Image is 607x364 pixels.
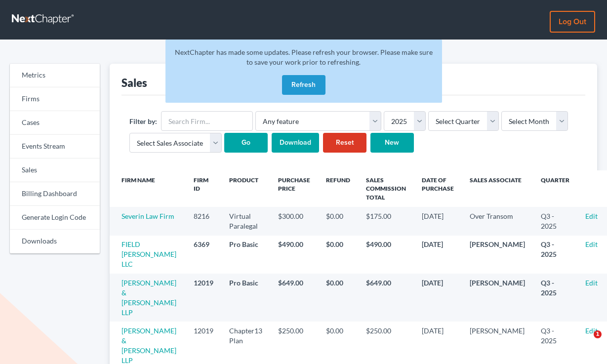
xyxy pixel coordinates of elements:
[270,170,318,207] th: Purchase Price
[550,11,595,33] a: Log out
[161,111,253,131] input: Search Firm...
[121,212,174,220] a: Severin Law Firm
[585,212,598,220] a: Edit
[270,274,318,322] td: $649.00
[318,170,358,207] th: Refund
[10,230,100,253] a: Downloads
[414,170,462,207] th: Date of Purchase
[221,274,270,322] td: Pro Basic
[10,135,100,159] a: Events Stream
[585,279,598,287] a: Edit
[323,133,366,153] a: Reset
[533,236,577,274] td: Q3 - 2025
[221,170,270,207] th: Product
[10,87,100,111] a: Firms
[186,236,221,274] td: 6369
[186,170,221,207] th: Firm ID
[10,182,100,206] a: Billing Dashboard
[270,236,318,274] td: $490.00
[186,274,221,322] td: 12019
[282,75,325,95] button: Refresh
[462,207,533,235] td: Over Transom
[585,326,598,335] a: Edit
[10,206,100,230] a: Generate Login Code
[594,330,602,338] span: 1
[462,274,533,322] td: [PERSON_NAME]
[129,116,157,126] label: Filter by:
[414,274,462,322] td: [DATE]
[121,279,176,317] a: [PERSON_NAME] & [PERSON_NAME] LLP
[318,274,358,322] td: $0.00
[414,207,462,235] td: [DATE]
[358,207,414,235] td: $175.00
[270,207,318,235] td: $300.00
[318,207,358,235] td: $0.00
[110,170,186,207] th: Firm Name
[414,236,462,274] td: [DATE]
[10,159,100,182] a: Sales
[585,240,598,248] a: Edit
[221,207,270,235] td: Virtual Paralegal
[224,133,268,153] input: Go
[121,76,147,90] div: Sales
[272,133,319,153] input: Download
[573,330,597,354] iframe: Intercom live chat
[533,274,577,322] td: Q3 - 2025
[175,48,433,66] span: NextChapter has made some updates. Please refresh your browser. Please make sure to save your wor...
[533,170,577,207] th: Quarter
[318,236,358,274] td: $0.00
[533,207,577,235] td: Q3 - 2025
[358,170,414,207] th: Sales Commission Total
[10,64,100,87] a: Metrics
[358,274,414,322] td: $649.00
[186,207,221,235] td: 8216
[370,133,414,153] a: New
[462,170,533,207] th: Sales Associate
[10,111,100,135] a: Cases
[358,236,414,274] td: $490.00
[221,236,270,274] td: Pro Basic
[462,236,533,274] td: [PERSON_NAME]
[121,240,176,268] a: FIELD [PERSON_NAME] LLC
